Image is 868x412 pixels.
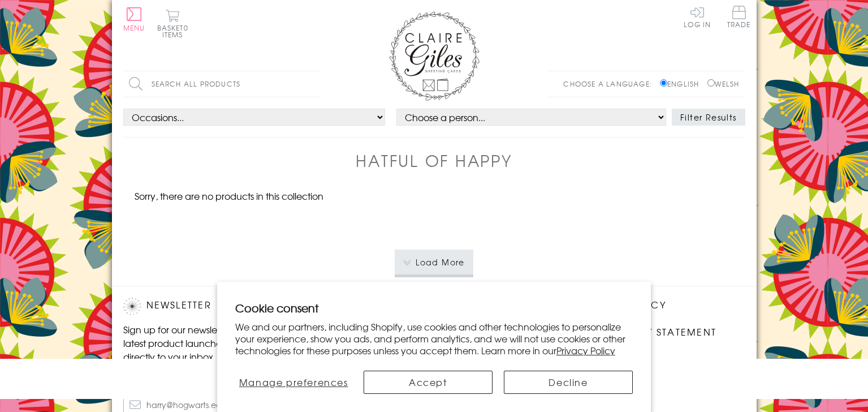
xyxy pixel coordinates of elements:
[660,79,667,87] input: English
[239,375,348,389] span: Manage preferences
[563,79,658,89] p: Choose a language:
[684,6,711,28] a: Log In
[672,109,745,126] button: Filter Results
[727,6,751,30] a: Trade
[389,11,480,101] img: Claire Giles Greetings Cards
[162,23,188,40] span: 0 items
[123,323,316,363] p: Sign up for our newsletter to receive the latest product launches, news and offers directly to yo...
[395,250,473,274] button: Load More
[660,79,705,89] label: English
[364,371,493,394] button: Accept
[123,71,321,97] input: Search all products
[556,344,615,357] a: Privacy Policy
[707,79,715,87] input: Welsh
[727,6,751,28] span: Trade
[235,321,633,356] p: We and our partners, including Shopify, use cookies and other technologies to personalize your ex...
[157,9,188,38] button: Basket0 items
[123,7,145,31] button: Menu
[235,300,633,316] h2: Cookie consent
[235,371,352,394] button: Manage preferences
[310,71,321,97] input: Search
[123,189,335,203] p: Sorry, there are no products in this collection
[356,149,512,172] h1: Hatful of Happy
[707,79,740,89] label: Welsh
[504,371,633,394] button: Decline
[123,298,316,315] h2: Newsletter
[123,23,145,33] span: Menu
